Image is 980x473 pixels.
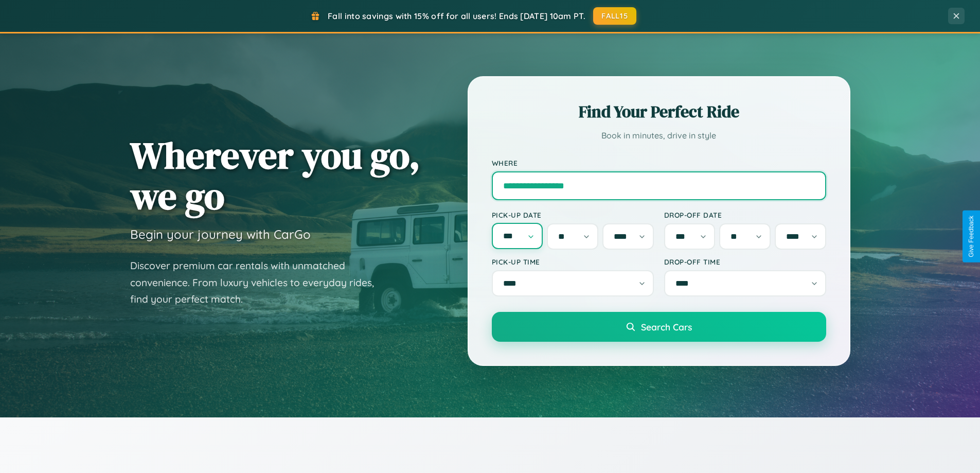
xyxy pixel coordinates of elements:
[130,135,420,216] h1: Wherever you go, we go
[641,321,692,332] span: Search Cars
[492,100,826,123] h2: Find Your Perfect Ride
[593,7,636,25] button: FALL15
[492,211,654,219] label: Pick-up Date
[130,226,311,242] h3: Begin your journey with CarGo
[492,312,826,342] button: Search Cars
[492,257,654,266] label: Pick-up Time
[492,128,826,143] p: Book in minutes, drive in style
[328,11,585,21] span: Fall into savings with 15% off for all users! Ends [DATE] 10am PT.
[130,257,387,308] p: Discover premium car rentals with unmatched convenience. From luxury vehicles to everyday rides, ...
[968,216,975,257] div: Give Feedback
[664,257,826,266] label: Drop-off Time
[492,159,826,167] label: Where
[664,211,826,219] label: Drop-off Date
